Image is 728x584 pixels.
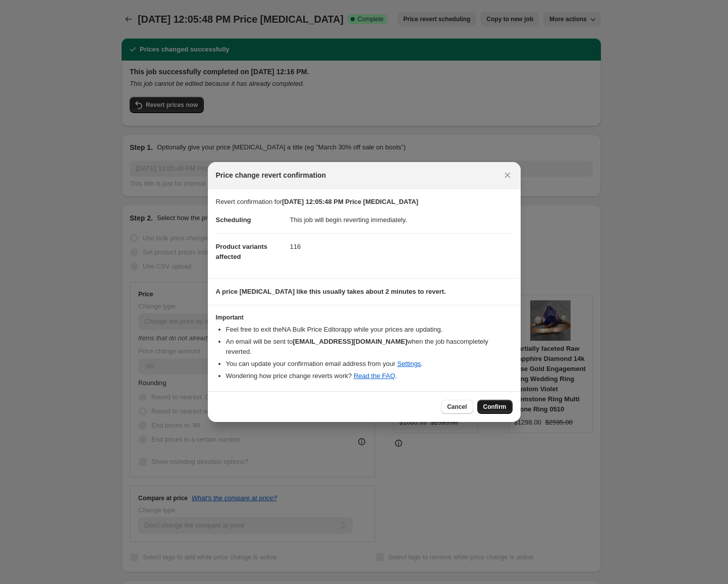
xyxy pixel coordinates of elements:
[226,371,513,381] li: Wondering how price change reverts work? .
[483,403,507,411] span: Confirm
[216,243,268,260] span: Product variants affected
[447,403,467,411] span: Cancel
[226,325,513,335] li: Feel free to exit the NA Bulk Price Editor app while your prices are updating.
[226,359,513,369] li: You can update your confirmation email address from your .
[216,313,513,322] h3: Important
[354,372,395,380] a: Read the FAQ
[282,198,418,205] b: [DATE] 12:05:48 PM Price [MEDICAL_DATA]
[500,168,515,182] button: Close
[216,288,446,295] b: A price [MEDICAL_DATA] like this usually takes about 2 minutes to revert.
[290,233,513,260] dd: 116
[216,197,513,207] p: Revert confirmation for
[293,338,407,345] b: [EMAIL_ADDRESS][DOMAIN_NAME]
[226,337,513,357] li: An email will be sent to when the job has completely reverted .
[216,216,251,224] span: Scheduling
[397,360,421,367] a: Settings
[477,400,513,414] button: Confirm
[216,170,326,180] span: Price change revert confirmation
[290,207,513,233] dd: This job will begin reverting immediately.
[441,400,473,414] button: Cancel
